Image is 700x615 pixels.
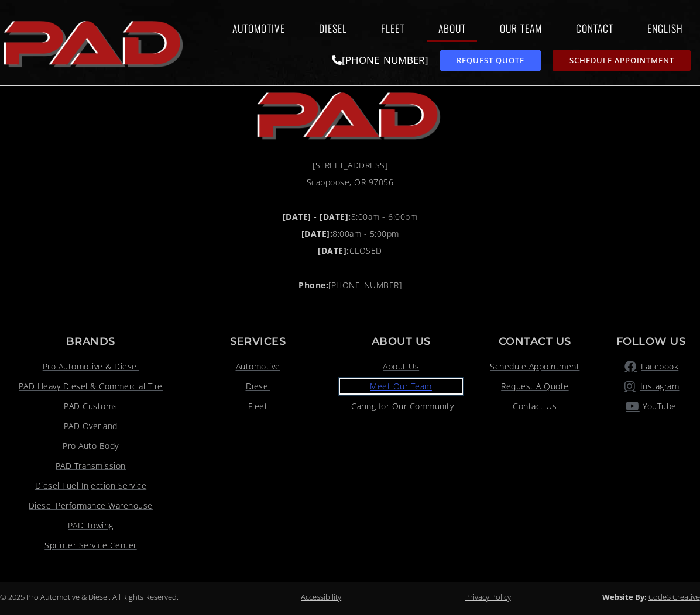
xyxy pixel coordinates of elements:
[301,228,333,239] b: [DATE]:
[569,57,674,64] span: Schedule Appointment
[6,399,176,413] a: PAD Customs
[6,360,176,374] a: Pro Automotive & Diesel
[608,379,694,393] a: pro automotive and diesel instagram page
[6,419,176,433] a: Visit link opens in a new tab
[246,379,270,393] span: Diesel
[440,50,541,71] a: request a service or repair quote
[301,592,341,602] a: Accessibility
[370,379,432,393] span: Meet Our Team
[608,336,694,347] p: Follow Us
[489,15,553,42] a: Our Team
[236,360,280,374] span: Automotive
[29,499,153,513] span: Diesel Performance Warehouse
[6,538,176,552] a: Visit link opens in a new tab
[332,53,428,67] a: [PHONE_NUMBER]
[44,538,137,552] span: Sprinter Service Center
[6,336,176,347] p: Brands
[340,360,462,374] a: About Us
[187,379,328,393] a: Diesel
[6,459,176,473] a: PAD Transmission
[473,360,596,374] a: Schedule Appointment
[6,439,176,453] a: Visit link opens in a new tab
[465,592,511,602] a: Privacy Policy
[64,399,118,413] span: PAD Customs
[301,227,399,241] span: 8:00am - 5:00pm
[340,399,462,413] a: Caring for Our Community
[189,15,700,42] nav: Menu
[63,439,119,453] span: Pro Auto Body
[457,57,524,64] span: Request Quote
[187,360,328,374] a: Automotive
[473,379,596,393] a: Request A Quote
[473,399,596,413] a: Contact Us
[370,15,416,42] a: Fleet
[298,278,402,292] span: [PHONE_NUMBER]
[637,379,680,393] span: Instagram
[283,211,351,222] b: [DATE] - [DATE]:
[313,158,387,172] span: [STREET_ADDRESS]
[6,379,176,393] a: Visit link opens in a new tab
[602,592,647,602] strong: Website By:
[640,399,677,413] span: YouTube
[68,519,114,533] span: PAD Towing
[6,82,694,147] a: pro automotive and diesel home page
[490,360,579,374] span: Schedule Appointment
[283,210,418,224] span: 8:00am - 6:00pm
[6,499,176,513] a: Visit link opens in a new tab
[64,419,118,433] span: PAD Overland
[340,336,462,347] p: About Us
[6,479,176,493] a: Visit link opens in a new tab
[253,82,446,147] img: The image shows the word "PAD" in bold, red, uppercase letters with a slight shadow effect.
[565,15,624,42] a: Contact
[19,379,163,393] span: PAD Heavy Diesel & Commercial Tire
[308,15,358,42] a: Diesel
[318,245,349,256] b: [DATE]:
[187,336,328,347] p: Services
[43,360,139,374] span: Pro Automotive & Diesel
[608,360,694,374] a: pro automotive and diesel facebook page
[473,336,596,347] p: Contact us
[187,399,328,413] a: Fleet
[383,360,419,374] span: About Us
[35,479,147,493] span: Diesel Fuel Injection Service
[307,175,394,189] span: Scappoose, OR 97056
[553,50,691,71] a: schedule repair or service appointment
[298,279,328,291] strong: Phone:
[56,459,126,473] span: PAD Transmission
[221,15,296,42] a: Automotive
[340,379,462,393] a: Meet Our Team
[348,399,454,413] span: Caring for Our Community
[608,399,694,413] a: YouTube
[6,278,694,292] a: Phone:[PHONE_NUMBER]
[501,379,569,393] span: Request A Quote
[648,592,700,602] a: Code3 Creative
[636,15,700,42] a: English
[248,399,268,413] span: Fleet
[513,399,557,413] span: Contact Us
[6,519,176,533] a: Visit link opens in a new tab
[427,15,477,42] a: About
[318,244,382,258] span: CLOSED
[638,360,678,374] span: Facebook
